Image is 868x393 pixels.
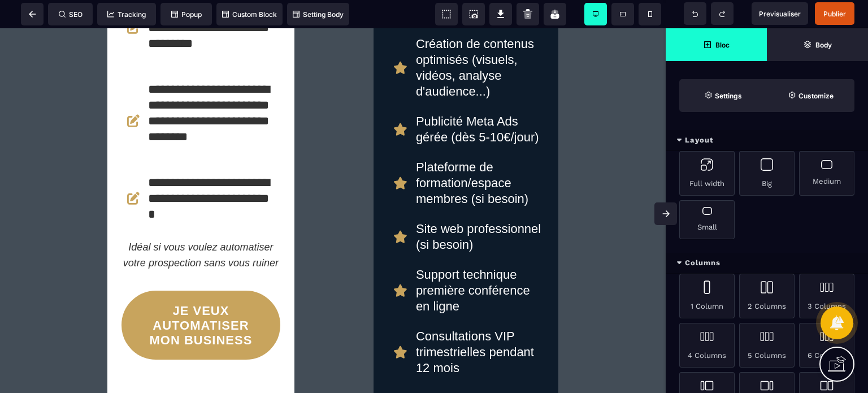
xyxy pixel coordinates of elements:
div: 3 Columns [799,274,854,318]
span: Setting Body [293,10,344,19]
div: Medium [799,151,854,196]
span: View components [435,3,458,25]
div: Columns [666,253,868,274]
span: Previsualiser [759,10,801,18]
div: Support technique première conférence en ligne [416,239,541,286]
div: Création de contenus optimisés (visuels, vidéos, analyse d'audience...) [416,8,541,71]
span: Screenshot [462,3,485,25]
div: Full width [679,151,735,196]
span: Tracking [107,10,146,19]
span: Preview [752,2,808,25]
span: Popup [171,10,202,19]
span: Open Layer Manager [767,28,868,61]
div: Layout [666,130,868,151]
span: Publier [823,10,846,18]
div: 4 Columns [679,323,735,368]
div: Site web professionnel (si besoin) [416,193,541,224]
strong: Body [815,41,832,49]
div: Plateforme de formation/espace membres (si besoin) [416,131,541,179]
text: Idéal si vous voulez automatiser votre prospection sans vous ruiner [121,208,280,245]
div: 1 Column [679,274,735,318]
div: 5 Columns [739,323,795,368]
span: SEO [59,10,83,19]
div: Consultations VIP trimestrielles pendant 12 mois [416,300,541,348]
button: JE VEUX AUTOMATISER MON BUSINESS [121,262,280,331]
div: Small [679,200,735,239]
div: Big [739,151,795,196]
div: 6 Columns [799,323,854,368]
span: Open Blocks [666,28,767,61]
span: Settings [679,79,767,112]
strong: Settings [715,92,742,100]
span: Open Style Manager [767,79,854,112]
div: 2 Columns [739,274,795,318]
strong: Bloc [715,41,730,49]
div: Publicité Meta Ads gérée (dès 5-10€/jour) [416,85,541,117]
strong: Customize [798,92,834,100]
span: Custom Block [222,10,277,19]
